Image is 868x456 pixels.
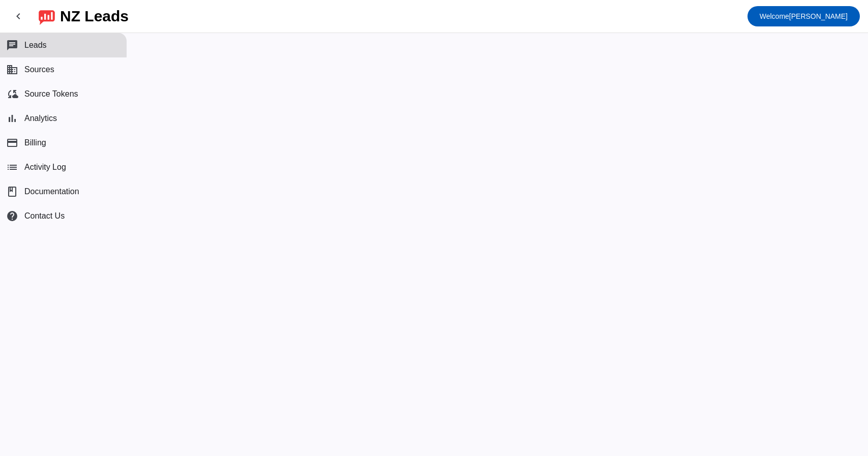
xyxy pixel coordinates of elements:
[24,89,78,99] span: Source Tokens
[24,163,66,172] span: Activity Log
[39,8,55,25] img: logo
[12,10,24,22] mat-icon: chevron_left
[6,88,18,100] mat-icon: cloud_sync
[60,9,129,23] div: NZ Leads
[24,211,65,221] span: Contact Us
[760,12,789,20] span: Welcome
[6,186,18,198] span: book
[24,41,47,50] span: Leads
[6,64,18,76] mat-icon: business
[24,114,57,123] span: Analytics
[6,161,18,173] mat-icon: list
[6,137,18,149] mat-icon: payment
[760,9,848,23] span: [PERSON_NAME]
[6,39,18,51] mat-icon: chat
[24,138,46,147] span: Billing
[6,210,18,222] mat-icon: help
[747,6,860,26] button: Welcome[PERSON_NAME]
[24,65,54,74] span: Sources
[24,187,79,196] span: Documentation
[6,112,18,125] mat-icon: bar_chart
